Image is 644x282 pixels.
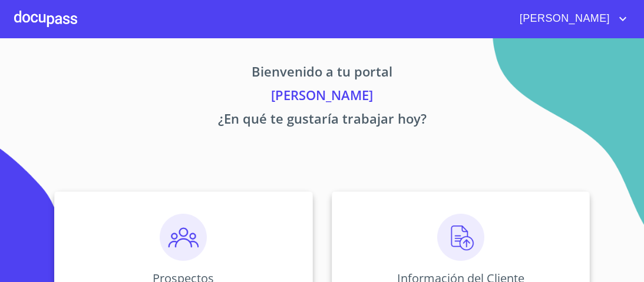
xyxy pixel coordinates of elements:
span: [PERSON_NAME] [511,9,616,28]
button: account of current user [511,9,630,28]
p: Bienvenido a tu portal [14,62,630,85]
img: carga.png [437,214,484,261]
p: ¿En qué te gustaría trabajar hoy? [14,109,630,132]
p: [PERSON_NAME] [14,85,630,109]
img: prospectos.png [160,214,207,261]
